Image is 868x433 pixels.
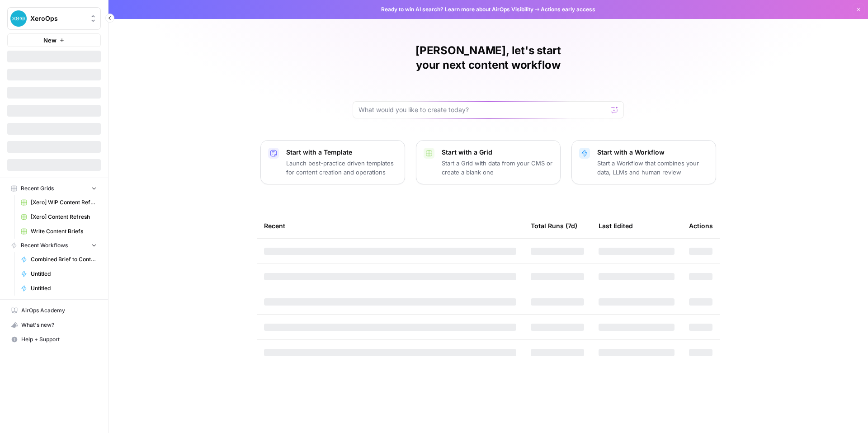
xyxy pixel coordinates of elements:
[21,241,68,249] span: Recent Workflows
[599,213,633,238] div: Last Edited
[442,159,553,177] p: Start a Grid with data from your CMS or create a blank one
[31,227,97,235] span: Write Content Briefs
[7,33,101,47] button: New
[353,43,624,72] h1: [PERSON_NAME], let's start your next content workflow
[17,224,101,239] a: Write Content Briefs
[359,105,607,114] input: What would you like to create today?
[31,213,97,221] span: [Xero] Content Refresh
[445,6,475,13] a: Learn more
[597,148,708,157] p: Start with a Workflow
[21,306,97,315] span: AirOps Academy
[31,198,97,207] span: [Xero] WIP Content Refresh
[30,14,85,23] span: XeroOps
[442,148,553,157] p: Start with a Grid
[531,213,577,238] div: Total Runs (7d)
[31,270,97,278] span: Untitled
[7,318,101,332] button: What's new?
[541,5,595,14] span: Actions early access
[7,182,101,195] button: Recent Grids
[571,140,716,184] button: Start with a WorkflowStart a Workflow that combines your data, LLMs and human review
[286,159,397,177] p: Launch best-practice driven templates for content creation and operations
[689,213,713,238] div: Actions
[8,318,100,332] div: What's new?
[21,335,97,344] span: Help + Support
[17,252,101,267] a: Combined Brief to Content
[286,148,397,157] p: Start with a Template
[416,140,561,184] button: Start with a GridStart a Grid with data from your CMS or create a blank one
[7,7,101,30] button: Workspace: XeroOps
[260,140,405,184] button: Start with a TemplateLaunch best-practice driven templates for content creation and operations
[17,267,101,281] a: Untitled
[31,255,97,264] span: Combined Brief to Content
[17,210,101,224] a: [Xero] Content Refresh
[31,284,97,292] span: Untitled
[21,184,54,193] span: Recent Grids
[17,195,101,210] a: [Xero] WIP Content Refresh
[381,5,533,14] span: Ready to win AI search? about AirOps Visibility
[264,213,516,238] div: Recent
[7,303,101,318] a: AirOps Academy
[10,10,27,27] img: XeroOps Logo
[7,332,101,347] button: Help + Support
[43,36,57,45] span: New
[17,281,101,296] a: Untitled
[597,159,708,177] p: Start a Workflow that combines your data, LLMs and human review
[7,239,101,252] button: Recent Workflows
